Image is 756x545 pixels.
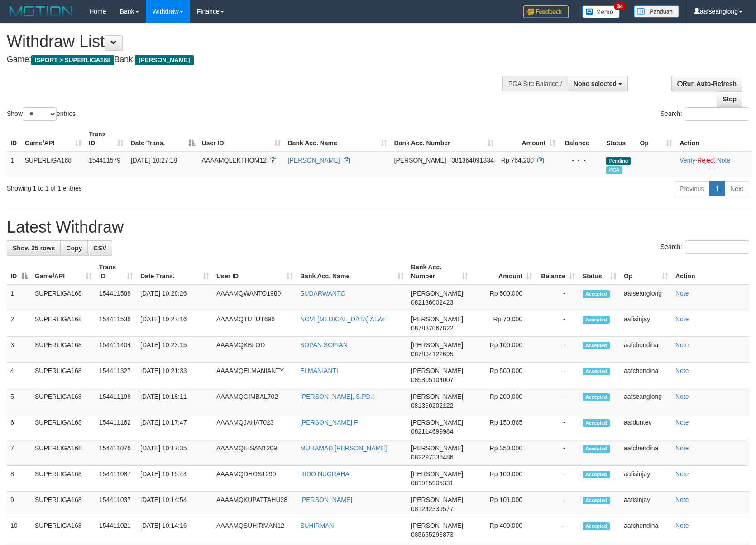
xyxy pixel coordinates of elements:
span: Accepted [583,368,610,375]
th: ID: activate to sort column descending [7,259,31,285]
span: Copy 085655293873 to clipboard [411,531,453,538]
span: Accepted [583,393,610,401]
a: RIDO NUGRAHA [300,470,349,478]
a: [PERSON_NAME] [288,157,340,164]
a: Next [724,181,749,196]
td: - [536,311,579,337]
td: SUPERLIGA168 [31,337,96,363]
td: [DATE] 10:14:16 [137,517,213,543]
h4: Game: Bank: [7,55,495,64]
th: Action [672,259,749,285]
a: Note [675,316,689,323]
span: 154411579 [89,157,120,164]
a: Previous [674,181,710,196]
td: · · [676,152,752,177]
td: AAAAMQDHOS1290 [213,466,297,492]
th: Game/API: activate to sort column ascending [21,126,85,152]
td: 7 [7,440,31,466]
a: Stop [717,91,742,107]
td: 8 [7,466,31,492]
span: Accepted [583,342,610,349]
a: Note [675,341,689,349]
td: 4 [7,363,31,388]
a: Note [675,419,689,426]
span: [PERSON_NAME] [411,419,463,426]
a: Run Auto-Refresh [671,76,742,91]
td: aafisinjay [620,466,672,492]
td: [DATE] 10:17:35 [137,440,213,466]
td: 10 [7,517,31,543]
a: 1 [709,181,725,196]
th: User ID: activate to sort column ascending [198,126,284,152]
span: Copy 082114699984 to clipboard [411,428,453,435]
td: AAAAMQELMANIANTY [213,363,297,388]
div: Showing 1 to 1 of 1 entries [7,180,308,193]
a: Note [675,496,689,503]
td: [DATE] 10:21:33 [137,363,213,388]
td: 154411327 [96,363,137,388]
span: Accepted [583,290,610,298]
td: Rp 100,000 [472,337,536,363]
td: aafchendina [620,337,672,363]
span: [PERSON_NAME] [411,316,463,323]
td: AAAAMQWANTO1980 [213,285,297,311]
td: Rp 150,865 [472,414,536,440]
th: Trans ID: activate to sort column ascending [96,259,137,285]
span: Copy 087834122695 to clipboard [411,350,453,358]
span: [DATE] 10:27:18 [131,157,177,164]
a: SOPAN SOPIAN [300,341,348,349]
td: [DATE] 10:15:44 [137,466,213,492]
a: NOVI [MEDICAL_DATA] ALWI [300,316,385,323]
span: Copy 081242339577 to clipboard [411,505,453,512]
td: SUPERLIGA168 [31,414,96,440]
th: Amount: activate to sort column ascending [472,259,536,285]
span: [PERSON_NAME] [411,290,463,297]
td: AAAAMQIHSAN1209 [213,440,297,466]
span: Accepted [583,522,610,530]
a: [PERSON_NAME], S.PD.I [300,393,374,400]
th: Balance [559,126,603,152]
td: - [536,492,579,517]
span: Copy 085805104007 to clipboard [411,376,453,383]
td: AAAAMQKBLOD [213,337,297,363]
td: aafchendina [620,517,672,543]
span: Copy 087837067822 to clipboard [411,325,453,332]
th: Action [676,126,752,152]
a: Note [675,445,689,452]
td: aafduntev [620,414,672,440]
a: Note [675,522,689,529]
th: Date Trans.: activate to sort column ascending [137,259,213,285]
td: aafseanglong [620,388,672,414]
h1: Withdraw List [7,33,495,51]
td: SUPERLIGA168 [31,517,96,543]
td: 2 [7,311,31,337]
td: aafisinjay [620,492,672,517]
td: Rp 70,000 [472,311,536,337]
span: Accepted [583,497,610,504]
td: Rp 101,000 [472,492,536,517]
th: Date Trans.: activate to sort column descending [127,126,198,152]
span: Marked by aafounsreynich [606,166,622,174]
td: AAAAMQSUHIRMAN12 [213,517,297,543]
span: Rp 764.200 [501,157,534,164]
td: 154411037 [96,492,137,517]
span: [PERSON_NAME] [411,341,463,349]
label: Search: [660,107,749,121]
button: None selected [568,76,628,91]
a: Note [675,470,689,478]
td: - [536,285,579,311]
label: Search: [660,240,749,254]
input: Search: [685,240,749,254]
span: Copy 081915905331 to clipboard [411,479,453,487]
td: [DATE] 10:18:11 [137,388,213,414]
span: [PERSON_NAME] [135,55,193,65]
td: 154411021 [96,517,137,543]
th: Trans ID: activate to sort column ascending [85,126,127,152]
a: Reject [697,157,715,164]
td: aafchendina [620,363,672,388]
td: SUPERLIGA168 [21,152,85,177]
td: AAAAMQTUTUT696 [213,311,297,337]
th: Bank Acc. Number: activate to sort column ascending [407,259,472,285]
th: Bank Acc. Name: activate to sort column ascending [284,126,391,152]
th: Game/API: activate to sort column ascending [31,259,96,285]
